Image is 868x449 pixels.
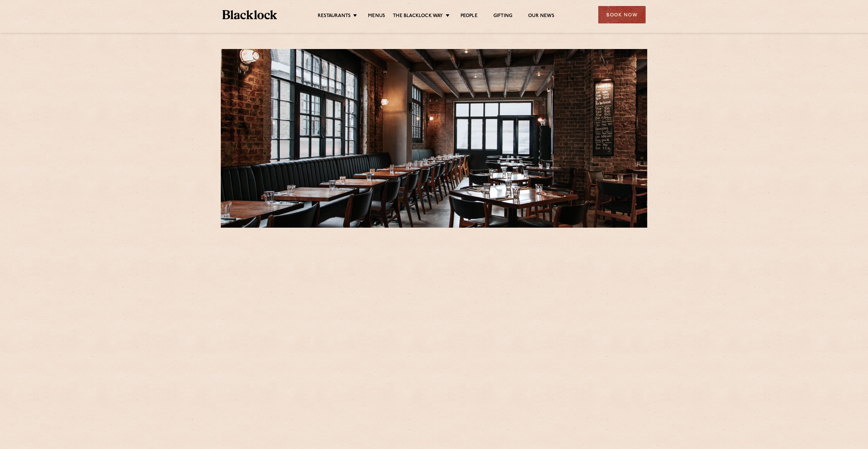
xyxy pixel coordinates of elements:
[528,13,554,20] a: Our News
[493,13,512,20] a: Gifting
[598,6,646,23] div: Book Now
[368,13,385,20] a: Menus
[222,10,277,19] img: BL_Textured_Logo-footer-cropped.svg
[393,13,443,20] a: The Blacklock Way
[461,13,478,20] a: People
[318,13,351,20] a: Restaurants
